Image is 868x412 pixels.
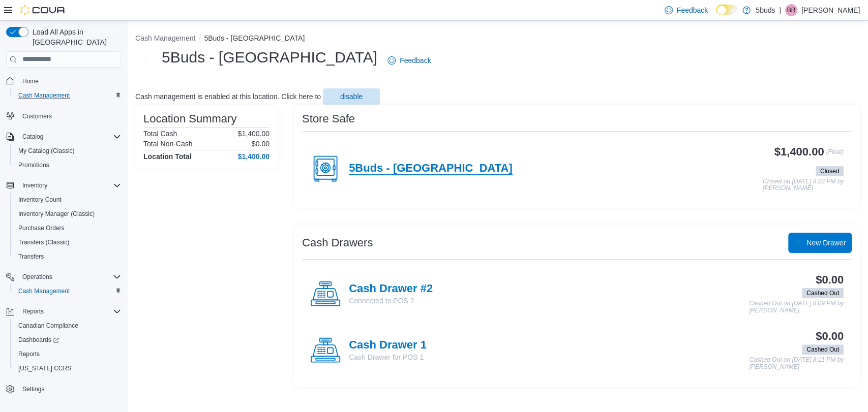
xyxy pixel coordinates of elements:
[135,34,195,42] button: Cash Management
[14,334,121,346] span: Dashboards
[10,249,125,264] button: Transfers
[18,350,40,358] span: Reports
[14,89,74,102] a: Cash Management
[18,196,62,204] span: Inventory Count
[716,15,716,16] span: Dark Mode
[14,285,74,297] a: Cash Management
[18,179,51,192] button: Inventory
[2,130,125,144] button: Catalog
[22,307,44,315] span: Reports
[10,235,125,249] button: Transfers (Classic)
[143,130,177,138] h6: Total Cash
[787,4,796,16] span: BR
[18,322,78,330] span: Canadian Compliance
[716,5,737,15] input: Dark Mode
[18,271,121,283] span: Operations
[18,75,121,87] span: Home
[14,159,53,171] a: Promotions
[400,55,431,66] span: Feedback
[14,348,44,360] a: Reports
[10,347,125,361] button: Reports
[18,383,48,395] a: Settings
[816,166,844,176] span: Closed
[14,320,121,332] span: Canadian Compliance
[18,161,49,169] span: Promotions
[2,382,125,396] button: Settings
[14,320,82,332] a: Canadian Compliance
[204,34,305,42] button: 5Buds - [GEOGRAPHIC_DATA]
[14,348,121,360] span: Reports
[18,271,56,283] button: Operations
[18,147,75,155] span: My Catalog (Classic)
[2,270,125,284] button: Operations
[22,273,52,281] span: Operations
[22,181,47,189] span: Inventory
[18,252,44,261] span: Transfers
[14,222,69,234] a: Purchase Orders
[383,50,435,71] a: Feedback
[349,282,433,296] h4: Cash Drawer #2
[14,362,121,374] span: Washington CCRS
[10,207,125,221] button: Inventory Manager (Classic)
[14,89,121,102] span: Cash Management
[18,75,43,87] a: Home
[349,296,433,306] p: Connected to POS 2
[143,140,193,148] h6: Total Non-Cash
[749,300,844,314] p: Cashed Out on [DATE] 8:09 PM by [PERSON_NAME]
[801,4,860,16] p: [PERSON_NAME]
[14,250,121,263] span: Transfers
[779,4,781,16] p: |
[18,210,95,218] span: Inventory Manager (Classic)
[340,91,363,102] span: disable
[18,131,121,143] span: Catalog
[18,364,71,372] span: [US_STATE] CCRS
[14,208,99,220] a: Inventory Manager (Classic)
[10,284,125,298] button: Cash Management
[238,152,270,161] h4: $1,400.00
[820,167,839,176] span: Closed
[10,221,125,235] button: Purchase Orders
[14,145,79,157] a: My Catalog (Classic)
[677,5,708,15] span: Feedback
[302,113,355,125] h3: Store Safe
[774,146,824,158] h3: $1,400.00
[18,305,48,318] button: Reports
[22,385,44,393] span: Settings
[10,88,125,103] button: Cash Management
[10,144,125,158] button: My Catalog (Classic)
[18,287,70,295] span: Cash Management
[22,133,43,141] span: Catalog
[806,238,846,248] span: New Drawer
[349,352,427,362] p: Cash Drawer for POS 1
[18,131,47,143] button: Catalog
[785,4,797,16] div: Briannen Rubin
[806,345,839,354] span: Cashed Out
[788,233,852,253] button: New Drawer
[135,92,321,101] p: Cash management is enabled at this location. Click here to
[802,288,844,298] span: Cashed Out
[14,222,121,234] span: Purchase Orders
[14,159,121,171] span: Promotions
[14,250,48,263] a: Transfers
[143,152,192,161] h4: Location Total
[14,285,121,297] span: Cash Management
[802,344,844,355] span: Cashed Out
[14,194,121,206] span: Inventory Count
[18,91,70,100] span: Cash Management
[14,208,121,220] span: Inventory Manager (Classic)
[10,158,125,172] button: Promotions
[238,130,270,138] p: $1,400.00
[826,146,844,164] p: (Float)
[2,304,125,319] button: Reports
[20,5,66,15] img: Cova
[816,330,844,342] h3: $0.00
[14,334,63,346] a: Dashboards
[162,47,377,68] h1: 5Buds - [GEOGRAPHIC_DATA]
[10,319,125,333] button: Canadian Compliance
[14,236,121,248] span: Transfers (Classic)
[252,140,270,148] p: $0.00
[14,145,121,157] span: My Catalog (Classic)
[763,178,844,192] p: Closed on [DATE] 8:22 PM by [PERSON_NAME]
[22,77,39,85] span: Home
[10,333,125,347] a: Dashboards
